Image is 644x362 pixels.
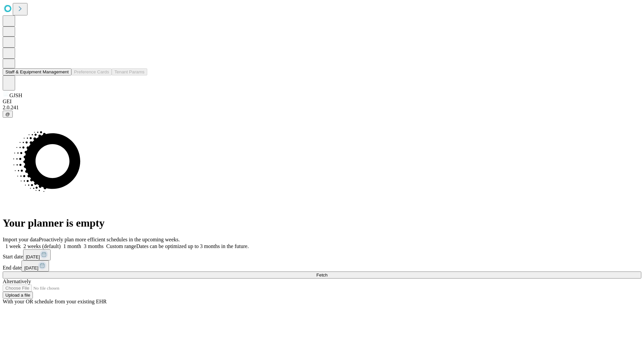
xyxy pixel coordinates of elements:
span: 2 weeks (default) [23,243,61,249]
div: GEI [3,99,641,105]
span: GJSH [9,93,22,98]
h1: Your planner is empty [3,217,641,229]
button: [DATE] [21,260,49,271]
button: Upload a file [3,292,33,299]
button: Tenant Params [112,68,147,75]
span: Custom range [106,243,136,249]
button: Fetch [3,271,641,279]
span: Dates can be optimized up to 3 months in the future. [136,243,249,249]
span: Proactively plan more efficient schedules in the upcoming weeks. [39,237,180,242]
div: End date [3,260,641,271]
span: Import your data [3,237,39,242]
span: [DATE] [24,265,38,270]
span: [DATE] [26,254,40,259]
span: With your OR schedule from your existing EHR [3,299,107,304]
span: Fetch [316,273,327,278]
span: @ [5,112,10,117]
button: @ [3,111,13,118]
span: 3 months [84,243,104,249]
button: Staff & Equipment Management [3,68,71,75]
span: 1 month [63,243,81,249]
div: Start date [3,249,641,260]
span: 1 week [5,243,21,249]
span: Alternatively [3,279,31,284]
button: Preference Cards [71,68,112,75]
div: 2.0.241 [3,105,641,111]
button: [DATE] [23,249,51,260]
